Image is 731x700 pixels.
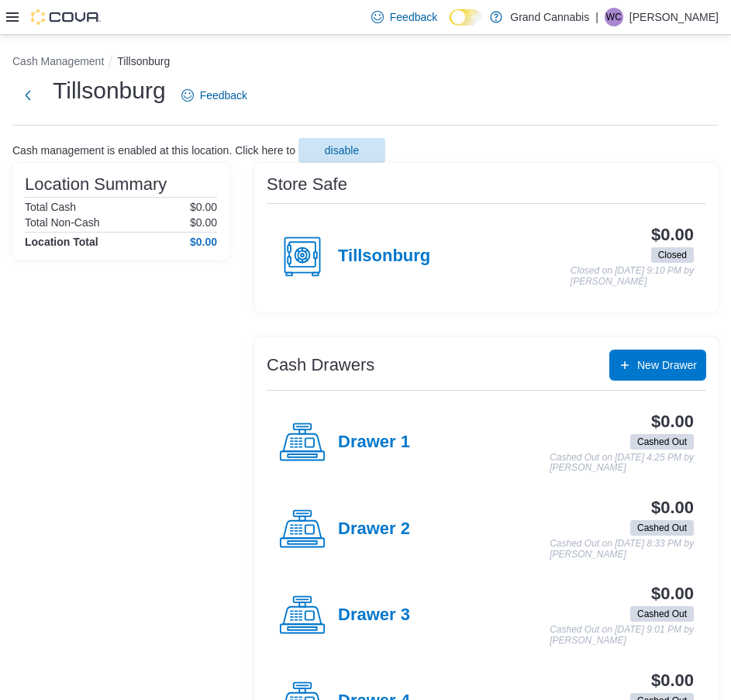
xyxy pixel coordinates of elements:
[25,236,98,248] h4: Location Total
[190,216,217,229] p: $0.00
[630,434,694,450] span: Cashed Out
[637,521,687,535] span: Cashed Out
[200,88,247,103] span: Feedback
[630,606,694,622] span: Cashed Out
[12,80,43,111] button: Next
[606,8,622,26] span: WC
[190,236,217,248] h4: $0.00
[605,8,623,26] div: Wilda Carrier
[651,247,694,263] span: Closed
[25,175,167,194] h3: Location Summary
[365,2,443,33] a: Feedback
[629,8,719,26] p: [PERSON_NAME]
[609,350,706,381] button: New Drawer
[25,216,100,229] h6: Total Non-Cash
[25,201,76,213] h6: Total Cash
[637,607,687,621] span: Cashed Out
[550,453,694,474] p: Cashed Out on [DATE] 4:25 PM by [PERSON_NAME]
[637,435,687,449] span: Cashed Out
[53,75,166,106] h1: Tillsonburg
[325,143,359,158] span: disable
[651,584,694,603] h3: $0.00
[338,519,410,540] h4: Drawer 2
[12,53,719,72] nav: An example of EuiBreadcrumbs
[651,671,694,690] h3: $0.00
[338,247,430,267] h4: Tillsonburg
[450,26,450,26] span: Dark Mode
[117,55,170,67] button: Tillsonburg
[658,248,687,262] span: Closed
[651,498,694,517] h3: $0.00
[571,266,694,287] p: Closed on [DATE] 9:10 PM by [PERSON_NAME]
[267,175,347,194] h3: Store Safe
[190,201,217,213] p: $0.00
[12,144,295,157] p: Cash management is enabled at this location. Click here to
[595,8,598,26] p: |
[175,80,253,111] a: Feedback
[338,605,410,626] h4: Drawer 3
[450,9,482,26] input: Dark Mode
[630,520,694,536] span: Cashed Out
[651,226,694,244] h3: $0.00
[651,412,694,431] h3: $0.00
[550,539,694,560] p: Cashed Out on [DATE] 8:33 PM by [PERSON_NAME]
[550,625,694,646] p: Cashed Out on [DATE] 9:01 PM by [PERSON_NAME]
[510,8,589,26] p: Grand Cannabis
[390,9,437,25] span: Feedback
[12,55,104,67] button: Cash Management
[31,9,101,25] img: Cova
[298,138,385,163] button: disable
[338,433,410,453] h4: Drawer 1
[267,356,374,374] h3: Cash Drawers
[637,357,697,373] span: New Drawer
